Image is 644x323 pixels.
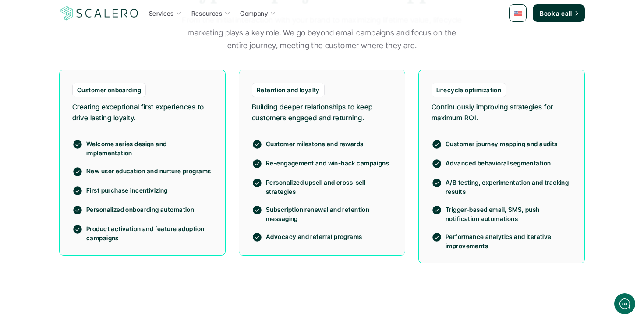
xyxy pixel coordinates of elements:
[266,205,392,223] p: Subscription renewal and retention messaging
[540,9,572,18] p: Book a call
[446,139,572,148] p: Customer journey mapping and audits
[14,116,162,133] button: New conversation
[446,178,572,196] p: A/B testing, experimentation and tracking results
[86,205,212,214] p: Personalized onboarding automation
[257,85,320,95] p: Retention and loyalty
[266,178,392,196] p: Personalized upsell and cross-sell strategies
[432,102,572,124] p: Continuously improving strategies for maximum ROI.
[59,5,140,21] a: Scalero company logo
[191,9,222,18] p: Resources
[446,232,572,250] p: Performance analytics and iterative improvements
[614,293,635,314] iframe: gist-messenger-bubble-iframe
[446,158,572,168] p: Advanced behavioral segmentation
[77,85,141,95] p: Customer onboarding
[533,4,585,22] a: Book a call
[436,85,501,95] p: Lifecycle optimization
[266,232,392,241] p: Advocacy and referral programs
[57,121,105,128] span: New conversation
[59,5,140,21] img: Scalero company logo
[180,14,464,52] p: From the initial interaction with your brand to maximizing lifetime value, lifecycle marketing pl...
[73,267,111,272] span: We run on Gist
[446,205,572,223] p: Trigger-based email, SMS, push notification automations
[86,186,212,195] p: First purchase incentivizing
[72,102,212,124] p: Creating exceptional first experiences to drive lasting loyalty.
[266,158,392,168] p: Re-engagement and win-back campaigns
[86,166,212,176] p: New user education and nurture programs
[240,9,268,18] p: Company
[266,139,392,148] p: Customer milestone and rewards
[86,139,212,158] p: Welcome series design and implementation
[13,42,162,56] h1: Hi! Welcome to Scalero.
[13,58,162,100] h2: Let us know if we can help with lifecycle marketing.
[149,9,173,18] p: Services
[86,224,212,242] p: Product activation and feature adoption campaigns
[252,102,392,124] p: Building deeper relationships to keep customers engaged and returning.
